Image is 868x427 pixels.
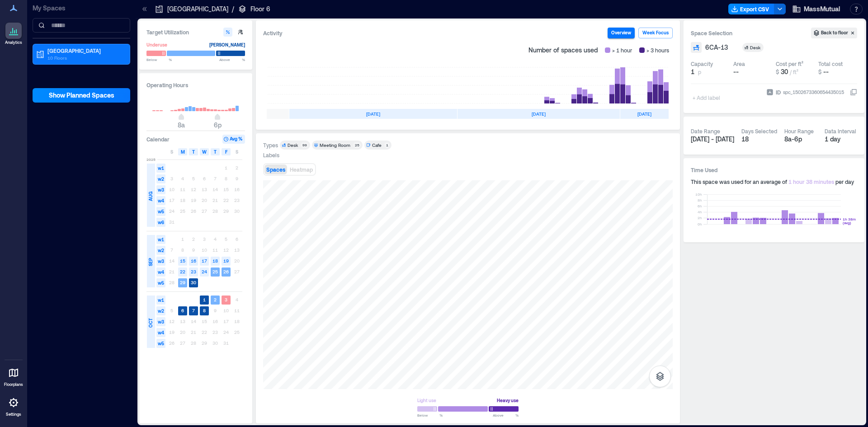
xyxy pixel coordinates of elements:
[825,127,856,135] div: Data Interval
[225,297,227,302] text: 3
[146,80,245,89] h3: Operating Hours
[222,135,245,144] button: Avg %
[776,88,781,97] span: ID
[776,60,803,67] div: Cost per ft²
[781,68,788,75] span: 30
[170,148,173,155] span: S
[266,166,285,173] span: Spaces
[223,269,229,274] text: 26
[458,109,620,119] div: [DATE]
[620,109,669,119] div: [DATE]
[638,28,673,38] button: Week Focus
[691,91,724,104] span: + Add label
[214,148,217,155] span: T
[825,135,858,144] div: 1 day
[156,185,165,194] span: w3
[33,4,130,13] p: My Spaces
[705,43,739,52] button: 6CA-13
[525,42,673,58] div: Number of spaces used
[289,109,457,119] div: [DATE]
[203,308,206,313] text: 8
[741,127,777,135] div: Days Selected
[1,362,26,390] a: Floorplans
[156,174,165,183] span: w2
[691,67,730,76] button: 1 p
[214,121,222,129] span: 6p
[219,57,245,62] span: Above %
[33,88,130,103] button: Show Planned Spaces
[698,216,702,220] tspan: 2h
[180,269,185,274] text: 22
[156,207,165,216] span: w5
[698,222,702,226] tspan: 0h
[47,54,123,61] p: 10 Floors
[811,28,857,38] button: Back to floor
[156,235,165,244] span: w1
[733,60,745,67] div: Area
[146,157,156,162] span: 2025
[156,278,165,287] span: w5
[167,5,228,14] p: [GEOGRAPHIC_DATA]
[288,164,315,174] button: Heatmap
[818,60,843,67] div: Total cost
[705,43,728,52] span: 6CA-13
[263,151,279,159] div: Labels
[301,142,308,148] div: 99
[180,258,185,263] text: 15
[6,412,21,417] p: Settings
[5,40,22,45] p: Analytics
[691,127,720,135] div: Date Range
[691,178,857,185] div: This space was used for an average of per day
[290,166,313,173] span: Heatmap
[203,297,206,302] text: 1
[147,318,154,328] span: OCT
[156,196,165,205] span: w4
[4,382,23,387] p: Floorplans
[156,164,165,173] span: w1
[202,148,207,155] span: W
[156,218,165,227] span: w6
[784,127,814,135] div: Hour Range
[156,296,165,305] span: w1
[147,192,154,201] span: AUG
[202,269,207,274] text: 24
[804,5,840,14] span: MassMutual
[691,165,857,174] h3: Time Used
[191,280,196,285] text: 30
[223,258,229,263] text: 19
[263,141,278,149] div: Types
[612,46,632,55] span: > 1 hour
[750,44,762,51] div: Desk
[384,142,390,148] div: 1
[646,46,669,55] span: > 3 hours
[728,4,774,14] button: Export CSV
[181,308,184,313] text: 6
[250,5,270,14] p: Floor 6
[156,317,165,326] span: w3
[372,142,382,148] div: Cafe
[47,47,123,54] p: [GEOGRAPHIC_DATA]
[146,135,170,144] h3: Calendar
[695,192,702,197] tspan: 10h
[146,57,172,62] span: Below %
[191,258,196,263] text: 16
[156,339,165,348] span: w5
[742,43,774,52] button: Desk
[225,148,227,155] span: F
[2,20,25,48] a: Analytics
[232,5,234,14] p: /
[156,306,165,315] span: w2
[776,69,779,75] span: $
[147,258,154,266] span: SEP
[212,269,218,274] text: 25
[264,164,287,174] button: Spaces
[146,28,245,37] h3: Target Utilization
[733,68,739,75] span: --
[353,142,361,148] div: 25
[214,297,217,302] text: 2
[263,28,283,38] div: Activity
[698,204,702,208] tspan: 6h
[417,396,436,405] div: Light use
[209,40,245,49] div: [PERSON_NAME]
[156,328,165,337] span: w4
